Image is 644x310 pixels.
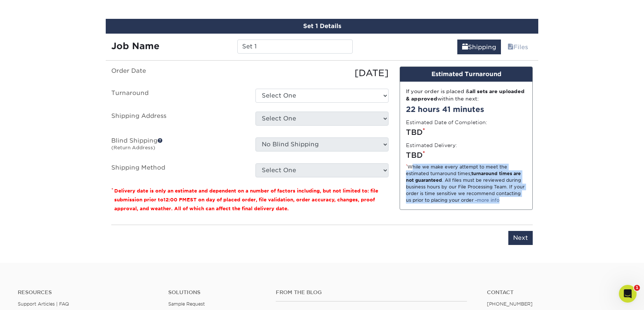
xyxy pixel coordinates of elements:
label: Blind Shipping [106,137,250,154]
a: more info [477,197,499,203]
label: Shipping Method [106,163,250,177]
div: Set 1 Details [106,19,538,34]
small: Delivery date is only an estimate and dependent on a number of factors including, but not limited... [114,188,378,211]
label: Turnaround [106,89,250,103]
a: [PHONE_NUMBER] [487,301,533,307]
a: Shipping [457,40,501,54]
span: files [508,44,513,51]
iframe: Intercom live chat [619,285,637,303]
a: Files [503,40,533,54]
h4: Solutions [168,289,265,296]
span: shipping [462,44,468,51]
span: 1 [634,285,640,291]
label: Estimated Date of Completion: [406,119,487,126]
div: If your order is placed & within the next: [406,88,526,103]
a: Contact [487,289,626,296]
h4: From the Blog [276,289,467,296]
small: (Return Address) [111,145,155,150]
label: Order Date [106,67,250,80]
h4: Resources [18,289,157,296]
input: Enter a job name [237,40,352,54]
div: TBD [406,150,526,161]
div: [DATE] [250,67,394,80]
label: Estimated Delivery: [406,142,457,149]
div: Estimated Turnaround [400,67,532,82]
strong: Job Name [111,41,159,51]
div: While we make every attempt to meet the estimated turnaround times; . All files must be reviewed ... [406,164,526,204]
span: 12:00 PM [163,197,187,202]
input: Next [508,231,533,245]
div: 22 hours 41 minutes [406,104,526,115]
div: TBD [406,127,526,138]
a: Sample Request [168,301,205,307]
label: Shipping Address [106,112,250,129]
a: Support Articles | FAQ [18,301,69,307]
